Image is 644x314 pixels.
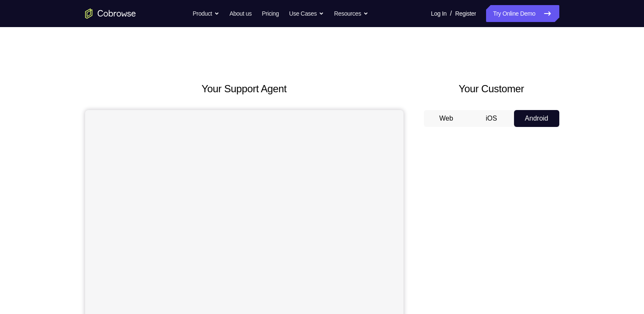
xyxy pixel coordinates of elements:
[289,5,324,22] button: Use Cases
[85,8,136,19] a: Go to the home page
[469,110,514,127] button: iOS
[85,81,404,96] h2: Your Support Agent
[424,110,469,127] button: Web
[455,5,476,22] a: Register
[262,5,279,22] a: Pricing
[193,5,219,22] button: Product
[486,5,559,22] a: Try Online Demo
[334,5,368,22] button: Resources
[229,5,252,22] a: About us
[450,8,452,19] span: /
[431,5,447,22] a: Log In
[424,81,559,96] h2: Your Customer
[514,110,559,127] button: Android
